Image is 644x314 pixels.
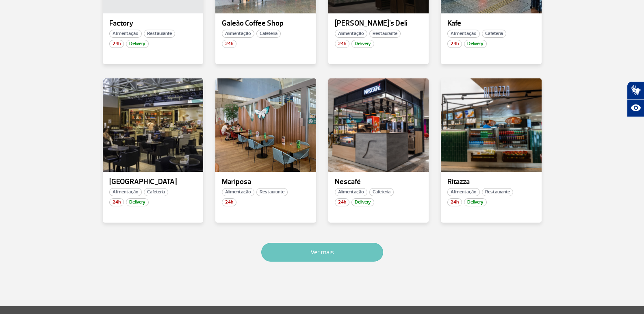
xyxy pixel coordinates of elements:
[256,30,281,38] span: Cafeteria
[144,30,175,38] span: Restaurante
[109,178,197,186] p: [GEOGRAPHIC_DATA]
[222,19,310,28] p: Galeão Coffee Shop
[482,188,513,196] span: Restaurante
[447,40,462,48] span: 24h
[335,188,367,196] span: Alimentação
[109,30,142,38] span: Alimentação
[369,188,394,196] span: Cafeteria
[256,188,288,196] span: Restaurante
[627,81,644,99] button: Abrir tradutor de língua de sinais.
[464,40,487,48] span: Delivery
[335,40,349,48] span: 24h
[222,178,310,186] p: Mariposa
[447,188,480,196] span: Alimentação
[261,243,383,262] button: Ver mais
[335,19,423,28] p: [PERSON_NAME]'s Deli
[109,19,197,28] p: Factory
[335,30,367,38] span: Alimentação
[482,30,506,38] span: Cafeteria
[222,30,254,38] span: Alimentação
[369,30,401,38] span: Restaurante
[447,19,535,28] p: Kafe
[627,81,644,117] div: Plugin de acessibilidade da Hand Talk.
[447,178,535,186] p: Ritazza
[222,40,236,48] span: 24h
[464,198,487,206] span: Delivery
[109,40,124,48] span: 24h
[627,99,644,117] button: Abrir recursos assistivos.
[447,30,480,38] span: Alimentação
[222,198,236,206] span: 24h
[109,198,124,206] span: 24h
[126,198,149,206] span: Delivery
[335,198,349,206] span: 24h
[351,198,374,206] span: Delivery
[109,188,142,196] span: Alimentação
[222,188,254,196] span: Alimentação
[144,188,168,196] span: Cafeteria
[351,40,374,48] span: Delivery
[126,40,149,48] span: Delivery
[335,178,423,186] p: Nescafé
[447,198,462,206] span: 24h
